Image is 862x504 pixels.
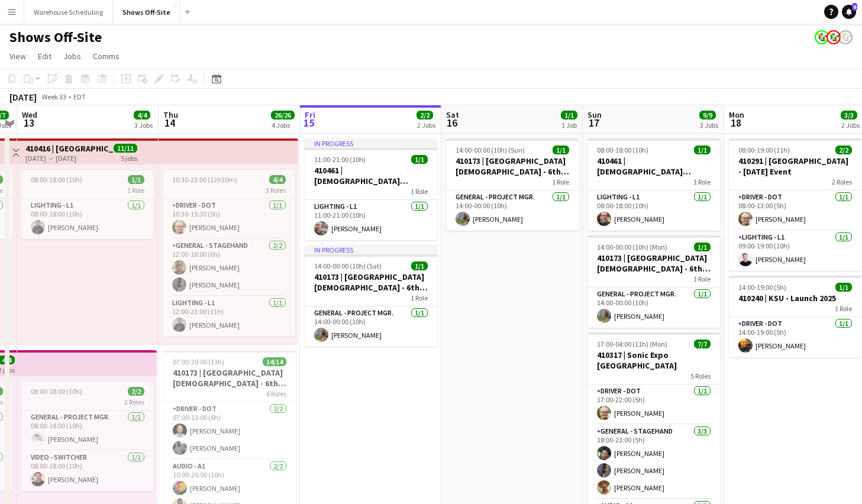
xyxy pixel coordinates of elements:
app-job-card: 08:00-18:00 (10h)1/11 RoleLighting - L11/108:00-18:00 (10h)[PERSON_NAME] [21,170,154,239]
span: 1/1 [694,243,711,251]
span: 14/14 [263,357,286,366]
div: [DATE] → [DATE] [25,154,114,163]
app-job-card: In progress14:00-00:00 (10h) (Sat)1/1410173 | [GEOGRAPHIC_DATA][DEMOGRAPHIC_DATA] - 6th Grade Fal... [305,245,437,347]
a: 6 [842,5,856,19]
a: Comms [88,49,124,64]
span: 13 [20,116,37,130]
h3: 410317 | Sonic Expo [GEOGRAPHIC_DATA] [587,350,720,371]
app-card-role: General - Stagehand2/212:00-18:00 (6h)[PERSON_NAME][PERSON_NAME] [163,239,295,296]
app-card-role: Video - Switcher1/108:00-18:00 (10h)[PERSON_NAME] [21,451,154,491]
span: 1 Role [127,186,144,195]
div: 3 Jobs [700,121,718,130]
span: 2/2 [417,111,433,119]
app-job-card: 08:00-18:00 (10h)2/22 RolesGeneral - Project Mgr.1/108:00-18:00 (10h)[PERSON_NAME]Video - Switche... [21,382,154,491]
span: 3 Roles [266,186,286,195]
span: Wed [22,109,37,120]
span: 7/7 [694,340,711,348]
app-card-role: Driver - DOT1/117:00-22:00 (5h)[PERSON_NAME] [587,385,720,425]
app-card-role: Lighting - L11/108:00-18:00 (10h)[PERSON_NAME] [21,199,154,239]
button: Warehouse Scheduling [24,1,113,24]
div: In progress [305,245,437,254]
span: 14:00-00:00 (10h) (Sun) [456,146,525,154]
span: 1 Role [835,304,852,313]
span: 4/4 [134,111,150,119]
span: 6 [852,3,857,11]
h3: 410173 | [GEOGRAPHIC_DATA][DEMOGRAPHIC_DATA] - 6th Grade Fall Camp FFA 2025 [163,367,296,389]
h3: 410461 | [DEMOGRAPHIC_DATA][GEOGRAPHIC_DATA] [305,165,437,186]
div: 2 Jobs [417,121,435,130]
a: View [5,49,31,64]
span: 4/4 [269,175,286,184]
span: 14:00-00:00 (10h) (Mon) [597,243,667,251]
span: Week 33 [39,92,69,101]
a: Edit [33,49,56,64]
span: 1 Role [552,177,569,186]
span: Mon [729,109,744,120]
span: 11/11 [114,144,137,153]
h3: 410291 | [GEOGRAPHIC_DATA] - [DATE] Event [729,156,861,177]
span: 14:00-19:00 (5h) [738,283,786,292]
span: 17 [586,116,602,130]
app-job-card: 14:00-19:00 (5h)1/1410240 | KSU - Launch 20251 RoleDriver - DOT1/114:00-19:00 (5h)[PERSON_NAME] [729,276,861,357]
div: 1 Job [561,121,577,130]
span: 5 Roles [690,371,711,380]
span: 1 Role [693,177,711,186]
div: [DATE] [9,91,37,103]
span: 17:00-04:00 (11h) (Mon) [597,340,667,348]
span: 15 [303,116,315,130]
span: 26/26 [271,111,295,119]
a: Jobs [59,49,86,64]
h1: Shows Off-Site [9,28,102,46]
app-user-avatar: Labor Coordinator [838,30,853,44]
span: Jobs [63,51,81,62]
span: View [9,51,26,62]
span: 08:00-19:00 (11h) [738,146,790,154]
span: 1/1 [411,261,428,270]
span: 07:00-20:00 (13h) [173,357,224,366]
app-job-card: 14:00-00:00 (10h) (Sun)1/1410173 | [GEOGRAPHIC_DATA][DEMOGRAPHIC_DATA] - 6th Grade Fall Camp FFA ... [446,138,579,231]
span: 1/1 [411,155,428,164]
span: 14:00-00:00 (10h) (Sat) [314,261,382,270]
div: 5 jobs [121,153,137,163]
span: 6 Roles [266,389,286,398]
h3: 410173 | [GEOGRAPHIC_DATA][DEMOGRAPHIC_DATA] - 6th Grade Fall Camp FFA 2025 [446,156,579,177]
span: 18 [727,116,744,130]
span: 14 [162,116,178,130]
span: 2/2 [128,387,144,396]
app-job-card: In progress11:00-21:00 (10h)1/1410461 | [DEMOGRAPHIC_DATA][GEOGRAPHIC_DATA]1 RoleLighting - L11/1... [305,138,437,240]
span: Comms [93,51,120,62]
div: 3 Jobs [134,121,153,130]
div: 2 Jobs [841,121,860,130]
span: 3/3 [841,111,857,119]
span: 1/1 [553,146,569,154]
h3: 410461 | [DEMOGRAPHIC_DATA][GEOGRAPHIC_DATA] [587,156,720,177]
app-card-role: Driver - DOT2/207:00-13:00 (6h)[PERSON_NAME][PERSON_NAME] [163,402,296,460]
app-job-card: 08:00-18:00 (10h)1/1410461 | [DEMOGRAPHIC_DATA][GEOGRAPHIC_DATA]1 RoleLighting - L11/108:00-18:00... [587,138,720,231]
span: 2 Roles [124,398,144,406]
span: 9/9 [699,111,716,119]
span: 10:30-23:00 (12h30m) [172,175,237,184]
app-card-role: General - Project Mgr.1/114:00-00:00 (10h)[PERSON_NAME] [587,287,720,328]
app-job-card: 08:00-19:00 (11h)2/2410291 | [GEOGRAPHIC_DATA] - [DATE] Event2 RolesDriver - DOT1/108:00-13:00 (5... [729,138,861,271]
h3: 410240 | KSU - Launch 2025 [729,293,861,303]
app-card-role: Lighting - L11/108:00-18:00 (10h)[PERSON_NAME] [587,190,720,231]
app-card-role: Driver - DOT1/114:00-19:00 (5h)[PERSON_NAME] [729,317,861,357]
app-user-avatar: Labor Coordinator [815,30,829,44]
span: 1/1 [835,283,852,292]
app-card-role: Lighting - L11/111:00-21:00 (10h)[PERSON_NAME] [305,200,437,240]
span: 1/1 [128,175,144,184]
span: 08:00-18:00 (10h) [31,387,82,396]
span: Sun [587,109,602,120]
span: Sat [446,109,459,120]
span: 2 Roles [832,177,852,186]
div: 4 Jobs [272,121,294,130]
h3: 410173 | [GEOGRAPHIC_DATA][DEMOGRAPHIC_DATA] - 6th Grade Fall Camp FFA 2025 [305,272,437,293]
span: 1 Role [411,187,428,196]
